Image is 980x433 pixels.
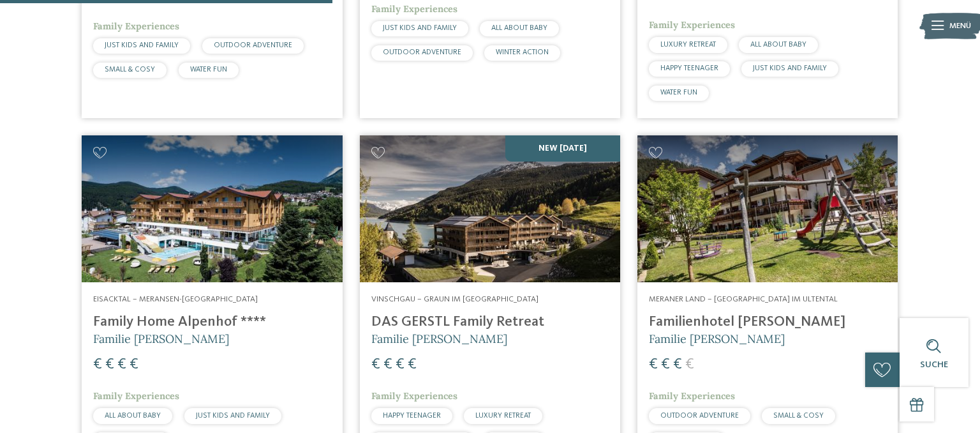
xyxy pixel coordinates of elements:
span: LUXURY RETREAT [660,41,716,49]
img: Familienhotels gesucht? Hier findet ihr die besten! [360,135,620,282]
span: ALL ABOUT BABY [105,412,161,420]
span: HAPPY TEENAGER [383,412,441,420]
span: Family Experiences [371,390,457,402]
span: € [661,357,670,372]
span: Family Experiences [371,3,457,15]
span: Family Experiences [649,19,735,31]
h4: DAS GERSTL Family Retreat [371,314,609,331]
span: JUST KIDS AND FAMILY [383,24,457,32]
span: JUST KIDS AND FAMILY [105,42,179,49]
span: € [130,357,138,372]
span: € [383,357,392,372]
h4: Family Home Alpenhof **** [93,314,330,331]
span: Familie [PERSON_NAME] [649,331,785,346]
span: Eisacktal – Meransen-[GEOGRAPHIC_DATA] [93,295,258,303]
span: OUTDOOR ADVENTURE [214,42,292,49]
h4: Familienhotel [PERSON_NAME] [649,314,886,331]
span: WATER FUN [660,89,697,96]
span: Familie [PERSON_NAME] [93,331,229,346]
span: € [105,357,114,372]
span: WATER FUN [190,66,227,73]
span: SMALL & COSY [773,412,824,420]
span: Family Experiences [649,390,735,402]
img: Family Home Alpenhof **** [82,135,342,282]
span: ALL ABOUT BABY [491,24,547,32]
span: Familie [PERSON_NAME] [371,331,507,346]
span: € [408,357,417,372]
span: € [117,357,126,372]
span: LUXURY RETREAT [475,412,531,420]
span: Meraner Land – [GEOGRAPHIC_DATA] im Ultental [649,295,838,303]
span: OUTDOOR ADVENTURE [383,49,461,56]
span: € [685,357,694,372]
span: € [649,357,658,372]
span: OUTDOOR ADVENTURE [660,412,739,420]
span: € [396,357,405,372]
span: Family Experiences [93,20,179,32]
span: ALL ABOUT BABY [750,41,806,49]
img: Familienhotels gesucht? Hier findet ihr die besten! [637,135,898,282]
span: JUST KIDS AND FAMILY [196,412,270,420]
span: € [371,357,380,372]
span: WINTER ACTION [496,49,549,56]
span: SMALL & COSY [105,66,155,73]
span: Family Experiences [93,390,179,402]
span: Suche [920,360,948,369]
span: € [93,357,102,372]
span: € [673,357,682,372]
span: JUST KIDS AND FAMILY [753,65,827,72]
span: Vinschgau – Graun im [GEOGRAPHIC_DATA] [371,295,538,303]
span: HAPPY TEENAGER [660,65,718,72]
